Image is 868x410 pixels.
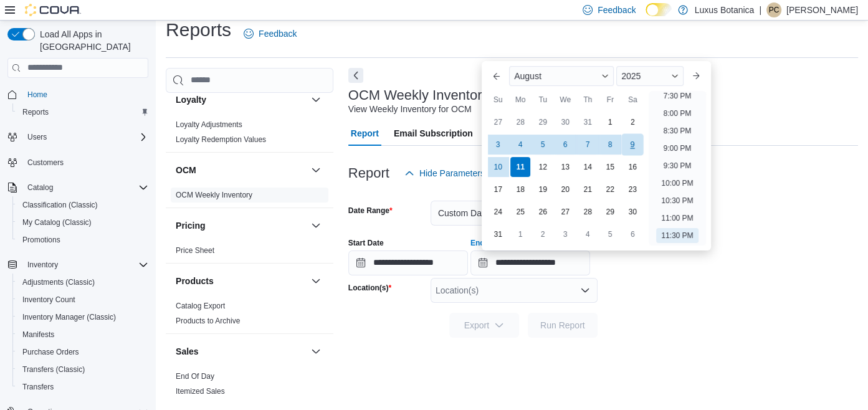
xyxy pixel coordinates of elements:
h3: Report [348,166,389,181]
div: day-1 [510,224,530,244]
label: Location(s) [348,283,391,293]
span: Transfers [22,382,54,392]
span: Promotions [22,235,60,245]
button: Inventory Manager (Classic) [12,308,153,326]
li: 11:00 PM [656,211,698,226]
div: day-4 [510,135,530,155]
span: Email Subscription [394,121,473,146]
div: day-13 [555,157,575,177]
div: day-17 [488,179,508,199]
button: OCM [176,164,306,176]
button: Export [449,313,519,338]
span: Inventory Manager (Classic) [17,310,148,325]
a: Customers [22,155,69,170]
a: Products to Archive [176,317,240,325]
button: Sales [176,345,306,358]
a: Transfers (Classic) [17,362,90,377]
div: Sa [622,90,642,110]
a: OCM Weekly Inventory [176,191,252,199]
button: OCM [308,163,323,178]
label: Date Range [348,206,393,216]
div: Tu [533,90,553,110]
a: Home [22,87,52,102]
div: day-5 [533,135,553,155]
a: Feedback [239,21,302,46]
a: Classification (Classic) [17,198,103,212]
span: Catalog [27,183,53,193]
span: Run Report [540,319,585,331]
div: day-3 [555,224,575,244]
button: Transfers (Classic) [12,361,153,378]
li: 8:00 PM [659,106,697,121]
span: Home [27,90,47,100]
div: Peter Cavaggioni [766,2,781,17]
div: August, 2025 [487,111,644,246]
div: day-19 [533,179,553,199]
li: 10:30 PM [656,193,698,208]
div: day-21 [578,179,598,199]
div: day-26 [533,202,553,222]
span: 2025 [621,71,641,81]
a: Transfers [17,379,59,394]
span: Products to Archive [176,316,240,326]
div: OCM [166,188,333,207]
div: day-30 [555,112,575,132]
div: day-10 [488,157,508,177]
a: Promotions [17,232,65,247]
div: day-24 [488,202,508,222]
div: day-5 [600,224,620,244]
label: End Date [470,238,503,248]
button: Pricing [176,219,306,232]
div: day-16 [622,157,642,177]
div: day-8 [600,135,620,155]
span: End Of Day [176,371,214,381]
div: day-7 [578,135,598,155]
button: Inventory [2,256,153,274]
button: Loyalty [308,92,323,107]
li: 10:00 PM [656,176,698,191]
div: Fr [600,90,620,110]
div: day-30 [622,202,642,222]
span: Feedback [598,4,636,16]
button: Classification (Classic) [12,196,153,214]
ul: Time [649,91,705,246]
div: day-2 [622,112,642,132]
a: Manifests [17,327,59,342]
a: Adjustments (Classic) [17,275,100,290]
span: Report [351,121,379,146]
li: 8:30 PM [659,123,697,138]
button: Inventory Count [12,291,153,308]
span: My Catalog (Classic) [17,215,148,230]
div: Su [488,90,508,110]
span: Adjustments (Classic) [22,277,95,287]
span: OCM Weekly Inventory [176,190,252,200]
span: Purchase Orders [22,347,79,357]
a: Reports [17,105,54,120]
input: Press the down key to enter a popover containing a calendar. Press the escape key to close the po... [470,250,590,275]
button: Inventory [22,257,63,272]
label: Start Date [348,238,384,248]
button: Open list of options [580,285,590,295]
button: Users [22,130,52,145]
span: Itemized Sales [176,386,225,396]
div: day-4 [578,224,598,244]
button: Hide Parameters [399,161,490,186]
button: Products [176,275,306,287]
span: Inventory [27,260,58,270]
h3: OCM Weekly Inventory [348,88,489,103]
div: day-15 [600,157,620,177]
span: PC [769,2,780,17]
div: day-29 [533,112,553,132]
li: 9:30 PM [659,158,697,173]
span: Loyalty Redemption Values [176,135,266,145]
div: day-2 [533,224,553,244]
div: Products [166,298,333,333]
button: Loyalty [176,93,306,106]
a: Inventory Count [17,292,80,307]
button: Users [2,128,153,146]
div: day-27 [488,112,508,132]
input: Dark Mode [646,3,672,16]
button: Previous Month [487,66,507,86]
button: Products [308,274,323,288]
div: day-23 [622,179,642,199]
